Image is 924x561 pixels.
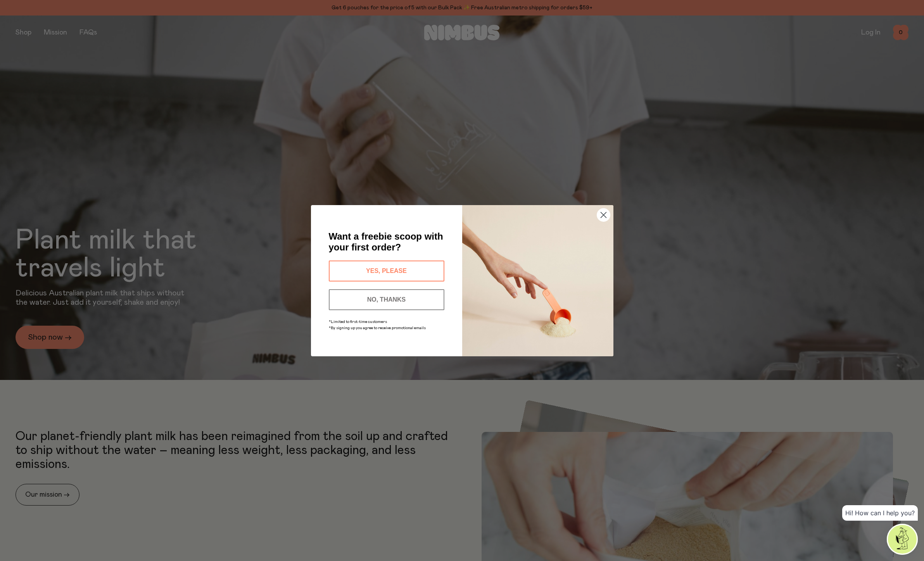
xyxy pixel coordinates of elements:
[842,505,918,521] div: Hi! How can I help you?
[329,326,426,330] span: *By signing up you agree to receive promotional emails
[462,205,613,356] img: c0d45117-8e62-4a02-9742-374a5db49d45.jpeg
[329,261,444,281] button: YES, PLEASE
[329,231,443,252] span: Want a freebie scoop with your first order?
[888,525,917,554] img: agent
[597,208,610,222] button: Close dialog
[329,289,444,310] button: NO, THANKS
[329,320,387,324] span: *Limited to first-time customers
